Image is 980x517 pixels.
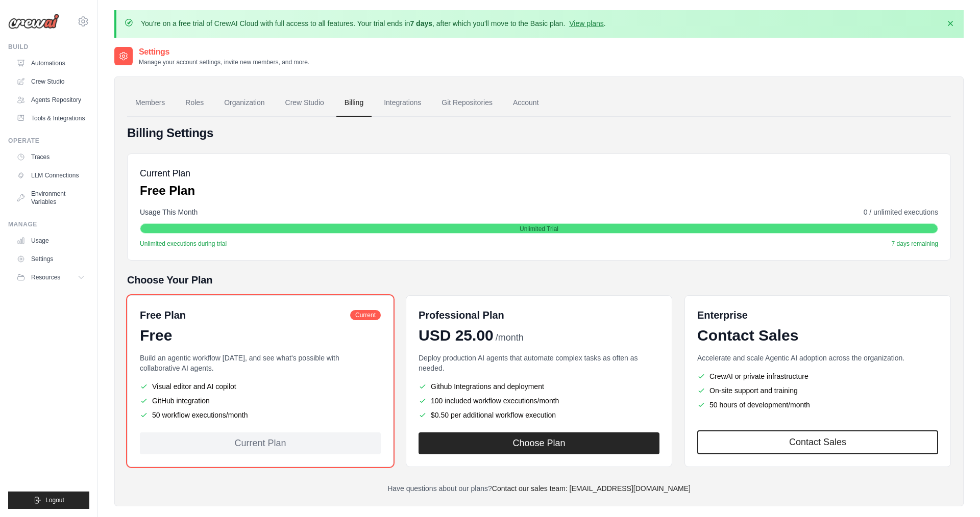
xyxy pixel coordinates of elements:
a: Git Repositories [433,89,501,117]
a: Account [505,89,547,117]
li: GitHub integration [140,396,381,406]
span: USD 25.00 [419,326,494,345]
h2: Settings [139,46,309,58]
a: Tools & Integrations [12,110,89,126]
p: Accelerate and scale Agentic AI adoption across the organization. [697,353,938,363]
a: Integrations [376,89,429,117]
h5: Choose Your Plan [127,273,951,287]
a: Crew Studio [12,73,89,90]
li: 100 included workflow executions/month [419,396,659,406]
a: Environment Variables [12,186,89,210]
a: LLM Connections [12,167,89,184]
li: CrewAI or private infrastructure [697,371,938,381]
a: Usage [12,232,89,249]
a: View plans [569,19,603,28]
div: Contact Sales [697,326,938,345]
button: Logout [8,492,89,509]
a: Crew Studio [277,89,332,117]
button: Choose Plan [419,432,659,454]
a: Automations [12,55,89,71]
span: Resources [31,273,60,281]
a: Settings [12,251,89,267]
h4: Billing Settings [127,125,951,141]
h6: Enterprise [697,308,938,322]
p: Free Plan [140,183,195,199]
p: Deploy production AI agents that automate complex tasks as often as needed. [419,353,659,373]
a: Contact Sales [697,430,938,454]
a: Agents Repository [12,92,89,108]
a: Roles [177,89,212,117]
div: Build [8,43,89,51]
p: You're on a free trial of CrewAI Cloud with full access to all features. Your trial ends in , aft... [141,18,606,29]
h5: Current Plan [140,166,195,180]
img: Logo [8,14,59,29]
span: Current [350,310,381,320]
a: Members [127,89,173,117]
p: Build an agentic workflow [DATE], and see what's possible with collaborative AI agents. [140,353,381,373]
span: 0 / unlimited executions [864,207,938,217]
li: 50 hours of development/month [697,400,938,410]
p: Manage your account settings, invite new members, and more. [139,58,309,66]
span: Unlimited Trial [520,225,558,233]
li: Github Integrations and deployment [419,381,659,392]
span: 7 days remaining [892,240,938,248]
div: Manage [8,220,89,228]
a: Billing [336,89,372,117]
div: Operate [8,137,89,145]
h6: Free Plan [140,308,186,322]
a: Organization [216,89,273,117]
p: Have questions about our plans? [127,483,951,494]
span: /month [496,331,524,345]
li: $0.50 per additional workflow execution [419,410,659,420]
a: Traces [12,149,89,165]
span: Usage This Month [140,207,198,217]
strong: 7 days [410,19,432,28]
li: Visual editor and AI copilot [140,381,381,392]
button: Resources [12,269,89,286]
a: Contact our sales team: [EMAIL_ADDRESS][DOMAIN_NAME] [492,484,691,493]
div: Current Plan [140,432,381,454]
h6: Professional Plan [419,308,504,322]
span: Logout [45,496,64,504]
li: 50 workflow executions/month [140,410,381,420]
li: On-site support and training [697,385,938,396]
span: Unlimited executions during trial [140,240,227,248]
div: Free [140,326,381,345]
